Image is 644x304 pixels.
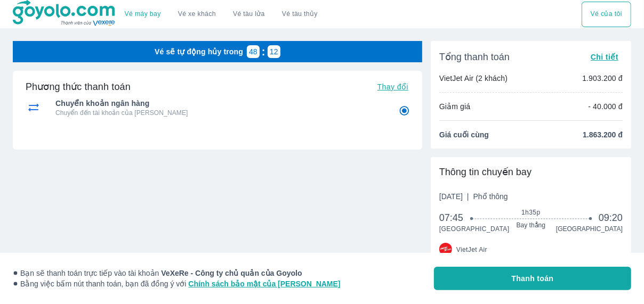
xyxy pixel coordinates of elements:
div: Thông tin chuyến bay [439,166,623,178]
button: Chi tiết [586,50,623,64]
p: VietJet Air (2 khách) [439,73,508,84]
a: Vé xe khách [178,10,216,18]
button: Vé tàu thủy [273,2,326,27]
strong: VeXeRe - Công ty chủ quản của Goyolo [161,269,302,277]
p: Giảm giá [439,101,470,112]
p: : [260,46,268,57]
span: Thanh toán [512,273,554,284]
span: Bạn sẽ thanh toán trực tiếp vào tài khoản [13,268,341,278]
p: Chuyển đến tài khoản của [PERSON_NAME] [55,109,384,117]
span: 1h35p [472,208,590,217]
span: VietJet Air [456,245,487,254]
a: Chính sách bảo mật của [PERSON_NAME] [188,280,340,288]
p: 12 [270,46,278,57]
span: Thay đổi [377,83,408,91]
div: choose transportation mode [582,2,631,27]
span: Phổ thông [473,192,508,201]
span: [DATE] [439,191,508,202]
span: | [467,192,469,201]
img: Chuyển khoản ngân hàng [26,101,42,114]
p: Vé sẽ tự động hủy trong [155,46,243,57]
span: 1.863.200 đ [583,129,623,140]
span: Bay thẳng [472,221,590,229]
button: Thanh toán [434,267,631,290]
div: Chuyển khoản ngân hàngChuyển khoản ngân hàngChuyển đến tài khoản của [PERSON_NAME] [26,95,409,120]
div: choose transportation mode [116,2,326,27]
a: Vé máy bay [125,10,161,18]
button: Vé của tôi [582,2,631,27]
span: 09:20 [599,211,623,224]
span: Chuyển khoản ngân hàng [55,98,384,109]
span: Chi tiết [591,53,618,61]
h6: Phương thức thanh toán [26,80,131,93]
a: Vé tàu lửa [224,2,273,27]
p: 1.903.200 đ [582,73,623,84]
button: Thay đổi [373,79,413,94]
span: Giá cuối cùng [439,129,489,140]
p: 48 [249,46,257,57]
span: Bằng việc bấm nút thanh toán, bạn đã đồng ý với [13,278,341,289]
span: Tổng thanh toán [439,51,510,63]
p: - 40.000 đ [588,101,623,112]
span: 07:45 [439,211,472,224]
